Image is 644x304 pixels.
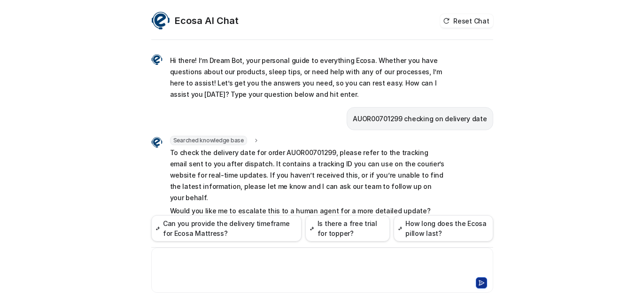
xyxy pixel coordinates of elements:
p: AUOR00701299 checking on delivery date [353,113,487,125]
span: Searched knowledge base [170,136,247,145]
button: Reset Chat [440,14,493,28]
p: To check the delivery date for order AUOR00701299, please refer to the tracking email sent to you... [170,147,445,203]
p: Would you like me to escalate this to a human agent for a more detailed update? [170,205,445,217]
button: How long does the Ecosa pillow last? [394,215,493,242]
button: Can you provide the delivery timeframe for Ecosa Mattress? [151,215,302,242]
button: Is there a free trial for topper? [305,215,389,242]
p: Hi there! I’m Dream Bot, your personal guide to everything Ecosa. Whether you have questions abou... [170,55,445,100]
h2: Ecosa AI Chat [175,14,239,27]
img: Widget [151,11,170,30]
img: Widget [151,137,163,148]
img: Widget [151,54,163,65]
